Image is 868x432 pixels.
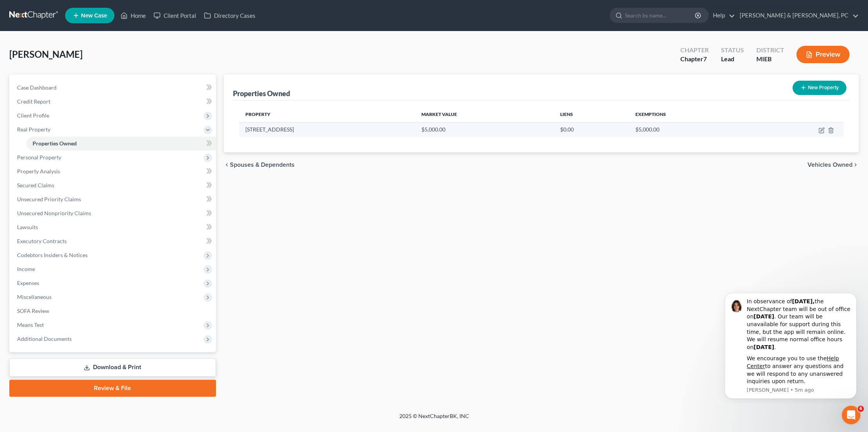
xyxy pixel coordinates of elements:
[17,266,35,272] span: Income
[17,238,67,244] span: Executory Contracts
[17,168,60,175] span: Property Analysis
[17,335,72,342] span: Additional Documents
[415,122,554,137] td: $5,000.00
[713,286,868,403] iframe: Intercom notifications message
[554,122,629,137] td: $0.00
[11,304,216,318] a: SOFA Review
[224,162,295,168] button: chevron_left Spouses & Dependents
[81,13,107,19] span: New Case
[17,224,38,230] span: Lawsuits
[17,98,50,105] span: Credit Report
[629,122,754,137] td: $5,000.00
[17,154,61,161] span: Personal Property
[17,126,50,133] span: Real Property
[17,321,44,328] span: Means Test
[721,46,744,55] div: Status
[230,162,295,168] span: Spouses & Dependents
[224,162,230,168] i: chevron_left
[17,112,49,119] span: Client Profile
[9,380,216,397] a: Review & File
[17,210,91,216] span: Unsecured Nonpriority Claims
[17,252,88,258] span: Codebtors Insiders & Notices
[852,162,859,168] i: chevron_right
[554,107,629,122] th: Liens
[9,48,83,60] span: [PERSON_NAME]
[625,8,696,22] input: Search by name...
[756,55,784,64] div: MIEB
[17,84,57,91] span: Case Dashboard
[9,358,216,377] a: Download & Print
[33,140,77,147] span: Properties Owned
[736,9,858,22] a: [PERSON_NAME] & [PERSON_NAME], PC
[842,406,860,424] iframe: Intercom live chat
[680,46,708,55] div: Chapter
[200,9,259,22] a: Directory Cases
[11,164,216,178] a: Property Analysis
[239,107,415,122] th: Property
[11,234,216,248] a: Executory Contracts
[11,178,216,192] a: Secured Claims
[721,55,744,64] div: Lead
[150,9,200,22] a: Client Portal
[415,107,554,122] th: Market Value
[11,192,216,206] a: Unsecured Priority Claims
[709,9,735,22] a: Help
[680,55,708,64] div: Chapter
[858,406,864,412] span: 6
[808,162,859,168] button: Vehicles Owned chevron_right
[17,196,81,202] span: Unsecured Priority Claims
[11,95,216,109] a: Credit Report
[26,137,216,150] a: Properties Owned
[11,206,216,220] a: Unsecured Nonpriority Claims
[239,122,415,137] td: [STREET_ADDRESS]
[233,89,290,98] div: Properties Owned
[17,182,54,188] span: Secured Claims
[629,107,754,122] th: Exemptions
[17,294,52,300] span: Miscellaneous
[703,55,706,62] span: 7
[756,46,784,55] div: District
[11,81,216,95] a: Case Dashboard
[808,162,852,168] span: Vehicles Owned
[11,220,216,234] a: Lawsuits
[17,308,49,314] span: SOFA Review
[117,9,150,22] a: Home
[17,280,39,286] span: Expenses
[792,81,846,95] button: New Property
[796,46,849,63] button: Preview
[213,412,655,426] div: 2025 © NextChapterBK, INC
